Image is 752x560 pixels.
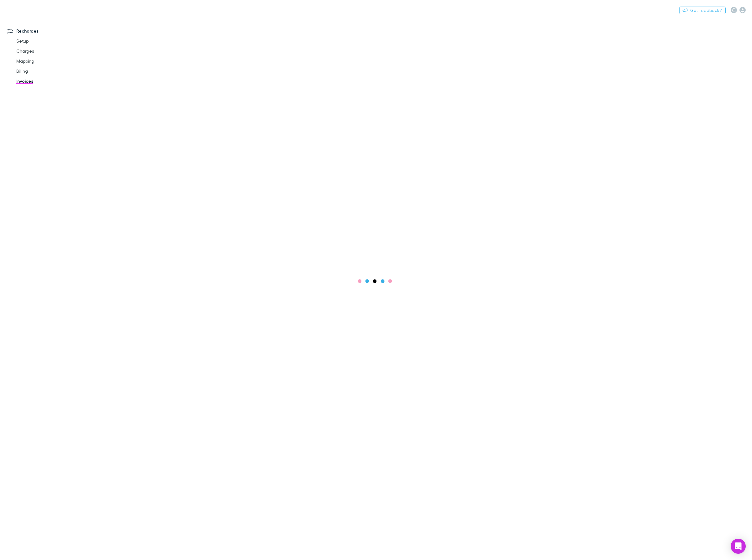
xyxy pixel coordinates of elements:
a: Recharges [1,26,88,36]
a: Invoices [10,76,88,86]
a: Billing [10,66,88,76]
button: Got Feedback? [679,7,726,14]
a: Mapping [10,56,88,66]
a: Setup [10,36,88,46]
div: Open Intercom Messenger [731,539,746,554]
a: Charges [10,46,88,56]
